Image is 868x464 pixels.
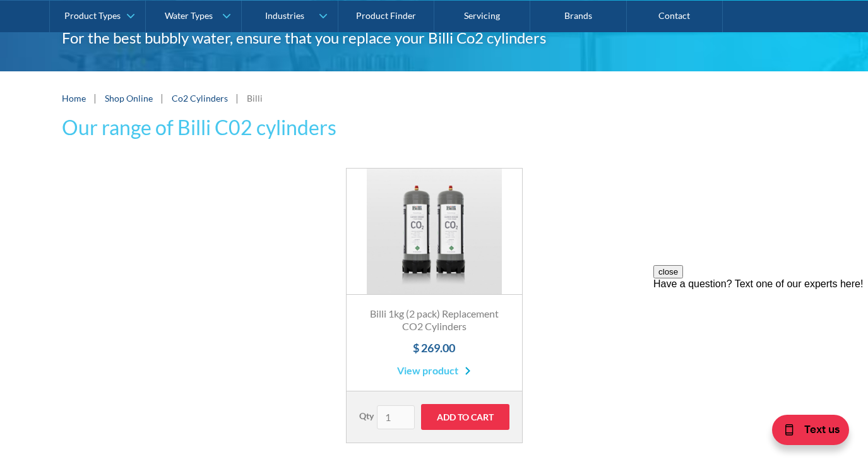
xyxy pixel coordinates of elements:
[247,92,263,105] div: Billi
[653,265,868,417] iframe: podium webchat widget prompt
[421,404,509,430] input: Add to Cart
[92,90,98,105] div: |
[105,92,153,105] a: Shop Online
[359,307,509,334] h3: Billi 1kg (2 pack) Replacement CO2 Cylinders
[159,90,165,105] div: |
[742,401,868,464] iframe: podium webchat widget bubble
[265,10,304,21] div: Industries
[64,10,121,21] div: Product Types
[62,27,807,49] h2: For the best bubbly water, ensure that you replace your Billi Co2 cylinders
[62,112,336,143] h3: Our range of Billi C02 cylinders
[234,90,241,105] div: |
[359,340,509,357] h4: $ 269.00
[172,93,228,104] a: Co2 Cylinders
[359,409,374,422] label: Qty
[165,10,213,21] div: Water Types
[62,92,86,105] a: Home
[397,363,471,378] a: View product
